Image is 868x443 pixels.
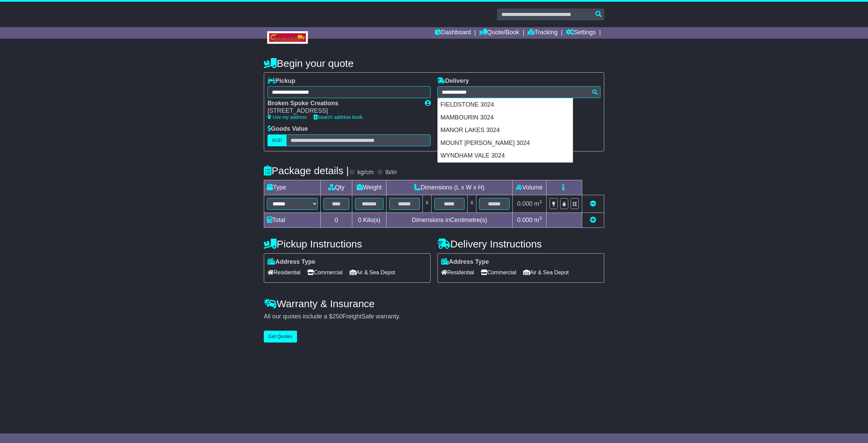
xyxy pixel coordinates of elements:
label: Goods Value [268,125,308,133]
td: Dimensions (L x W x H) [386,180,512,195]
label: lb/in [386,169,397,176]
div: Broken Spoke Creations [268,100,418,107]
h4: Begin your quote [264,58,604,69]
h4: Package details | [264,165,349,176]
a: Add new item [590,217,596,223]
div: MOUNT [PERSON_NAME] 3024 [438,137,573,150]
div: FIELDSTONE 3024 [438,98,573,111]
td: Qty [321,180,352,195]
sup: 3 [539,199,542,204]
sup: 3 [539,216,542,221]
label: Pickup [268,77,295,85]
div: WYNDHAM VALE 3024 [438,149,573,162]
span: 0.000 [517,217,532,223]
label: AUD [268,134,287,146]
td: Dimensions in Centimetre(s) [386,213,512,227]
a: Use my address [268,114,307,120]
td: Weight [352,180,387,195]
span: 0 [358,217,361,223]
a: Settings [566,27,596,39]
td: Volume [512,180,546,195]
h4: Warranty & Insurance [264,298,604,309]
div: MANOR LAKES 3024 [438,124,573,137]
span: Commercial [307,267,342,278]
span: 250 [332,313,342,320]
a: Search address book [314,114,362,120]
button: Get Quotes [264,331,297,343]
span: m [534,200,542,207]
h4: Delivery Instructions [437,238,604,250]
a: Quote/Book [479,27,519,39]
td: Kilo(s) [352,213,387,227]
typeahead: Please provide city [437,86,600,98]
span: Air & Sea Depot [523,267,569,278]
a: Remove this item [590,200,596,207]
span: Air & Sea Depot [350,267,395,278]
td: x [468,195,476,213]
label: Address Type [441,258,489,266]
span: Residential [268,267,300,278]
div: All our quotes include a $ FreightSafe warranty. [264,313,604,320]
label: Delivery [437,77,469,85]
div: MAMBOURIN 3024 [438,111,573,124]
td: Type [264,180,321,195]
td: Total [264,213,321,227]
a: Tracking [528,27,557,39]
td: x [422,195,431,213]
label: kg/cm [357,169,374,176]
span: 0.000 [517,200,532,207]
span: Commercial [481,267,516,278]
span: m [534,217,542,223]
span: Residential [441,267,474,278]
h4: Pickup Instructions [264,238,431,250]
a: Dashboard [435,27,471,39]
td: 0 [321,213,352,227]
div: [STREET_ADDRESS] [268,107,418,115]
label: Address Type [268,258,315,266]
